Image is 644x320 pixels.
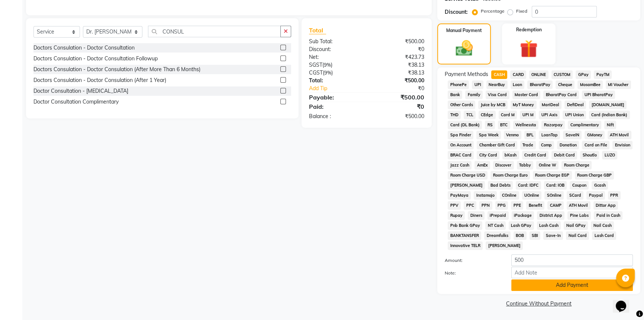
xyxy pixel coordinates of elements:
span: PayTM [594,70,612,79]
span: GPay [576,70,591,79]
div: ( ) [303,61,367,69]
span: CGST [309,69,323,76]
div: ₹0 [367,102,430,111]
div: ₹423.73 [367,53,430,61]
span: ATH Movil [608,131,631,139]
label: Redemption [516,26,542,33]
div: Doctor Consultation Complimentary [33,98,119,106]
span: Room Charge Euro [490,171,530,180]
span: BOB [513,231,527,240]
span: Payment Methods [445,70,488,78]
span: PPR [608,191,621,200]
label: Amount: [439,257,506,264]
span: TCL [464,111,476,119]
span: Trade [520,141,536,149]
div: Net: [303,53,367,61]
div: Sub Total: [303,38,367,45]
span: Card (Indian Bank) [589,111,630,119]
span: Rupay [448,211,465,220]
span: UPI Union [563,111,586,119]
span: Lash Card [592,231,616,240]
span: SGST [309,61,322,68]
input: Search or Scan [148,26,281,37]
span: CUSTOM [551,70,573,79]
span: Pine Labs [567,211,591,220]
span: LUZO [602,151,617,159]
span: THD [448,111,461,119]
div: ₹500.00 [367,77,430,85]
a: Add Tip [303,85,377,92]
span: Debit Card [551,151,577,159]
span: Lash GPay [509,221,534,230]
span: Master Card [512,91,541,99]
span: Donation [557,141,579,149]
div: ₹500.00 [367,38,430,45]
span: Other Cards [448,101,475,109]
span: iPrepaid [487,211,509,220]
span: PPC [464,201,476,210]
span: SBI [529,231,541,240]
div: Doctors Consulation - Doctor Consultation Followup [33,55,158,63]
span: CASH [491,70,507,79]
span: Benefit [526,201,544,210]
span: [DOMAIN_NAME] [589,101,627,109]
span: PPV [448,201,461,210]
div: Balance : [303,113,367,120]
span: Instamojo [474,191,497,200]
span: ATH Movil [567,201,590,210]
span: UOnline [522,191,542,200]
iframe: chat widget [613,290,637,313]
span: MI Voucher [606,80,631,89]
span: Visa Card [486,91,509,99]
span: NearBuy [486,80,508,89]
div: Doctors Consulation - Doctor Consulation (After 1 Year) [33,76,166,84]
div: Doctors Consulation - Doctor Consultation [33,44,135,52]
span: Spa Finder [448,131,473,139]
span: Room Charge GBP [575,171,614,180]
span: Venmo [504,131,521,139]
div: Paid: [303,102,367,111]
span: iPackage [512,211,534,220]
span: Nail Cash [591,221,614,230]
div: Discount: [445,8,468,16]
span: COnline [500,191,519,200]
span: GMoney [585,131,605,139]
span: SCard [567,191,583,200]
span: Spa Week [476,131,501,139]
div: Payable: [303,93,367,102]
label: Percentage [481,8,505,15]
span: Comp [539,141,554,149]
span: Dittor App [593,201,618,210]
span: DefiDeal [564,101,586,109]
span: BFL [524,131,536,139]
span: Gcash [592,181,608,190]
span: Card M [499,111,517,119]
span: Card on File [582,141,609,149]
span: Online W [536,161,558,169]
span: UPI [472,80,483,89]
span: PayMaya [448,191,471,200]
span: [PERSON_NAME] [448,181,485,190]
span: Save-In [543,231,563,240]
span: CARD [510,70,526,79]
button: Add Payment [511,279,633,291]
span: UPI Axis [539,111,560,119]
span: Tabby [517,161,534,169]
span: CAMP [547,201,564,210]
div: Discount: [303,45,367,53]
div: ₹500.00 [367,113,430,120]
span: Chamber Gift Card [477,141,517,149]
div: ₹500.00 [367,93,430,102]
span: Paypal [586,191,605,200]
span: RS [485,121,495,129]
span: Nail GPay [564,221,588,230]
span: BTC [498,121,510,129]
span: Card: IOB [544,181,567,190]
span: Innovative TELR [448,241,483,250]
div: Doctor Consultation - [MEDICAL_DATA] [33,87,128,95]
div: ₹38.13 [367,61,430,69]
span: Pnb Bank GPay [448,221,482,230]
a: Continue Without Payment [439,300,639,308]
span: Lash Cash [537,221,561,230]
span: Family [465,91,483,99]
